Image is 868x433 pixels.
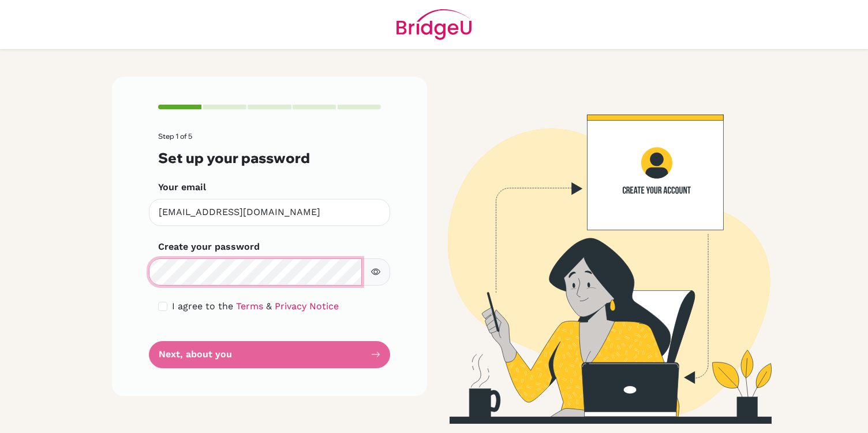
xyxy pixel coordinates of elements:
[172,301,233,312] span: I agree to the
[149,199,390,226] input: Insert your email*
[158,240,260,254] label: Create your password
[158,180,206,194] label: Your email
[236,301,263,312] a: Terms
[158,150,381,166] h3: Set up your password
[266,301,272,312] span: &
[158,132,192,140] span: Step 1 of 5
[275,301,339,312] a: Privacy Notice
